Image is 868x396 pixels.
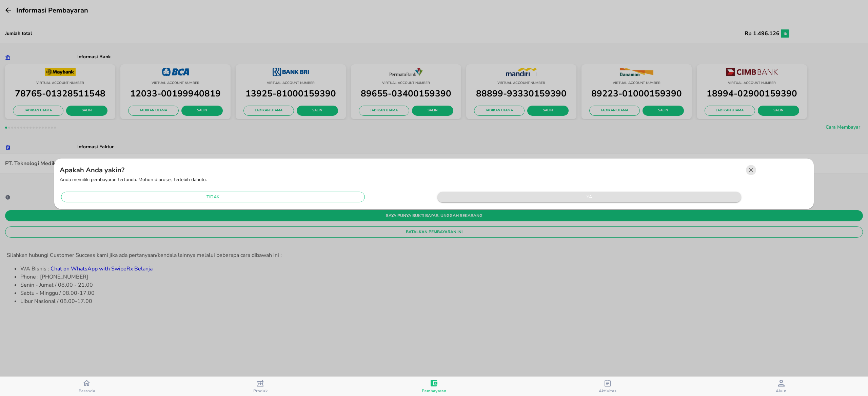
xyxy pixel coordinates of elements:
[521,377,694,396] button: Aktivitas
[64,193,361,201] span: tidak
[253,388,268,394] span: Produk
[174,377,347,396] button: Produk
[441,193,738,201] span: ya
[694,377,868,396] button: Akun
[599,388,617,394] span: Aktivitas
[79,388,95,394] span: Beranda
[60,164,746,176] h5: Apakah Anda yakin?
[437,192,741,202] button: ya
[347,377,521,396] button: Pembayaran
[61,192,365,202] button: tidak
[776,388,787,394] span: Akun
[422,388,447,394] span: Pembayaran
[60,176,808,183] p: Anda memiliki pembayaran tertunda. Mohon diproses terlebih dahulu.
